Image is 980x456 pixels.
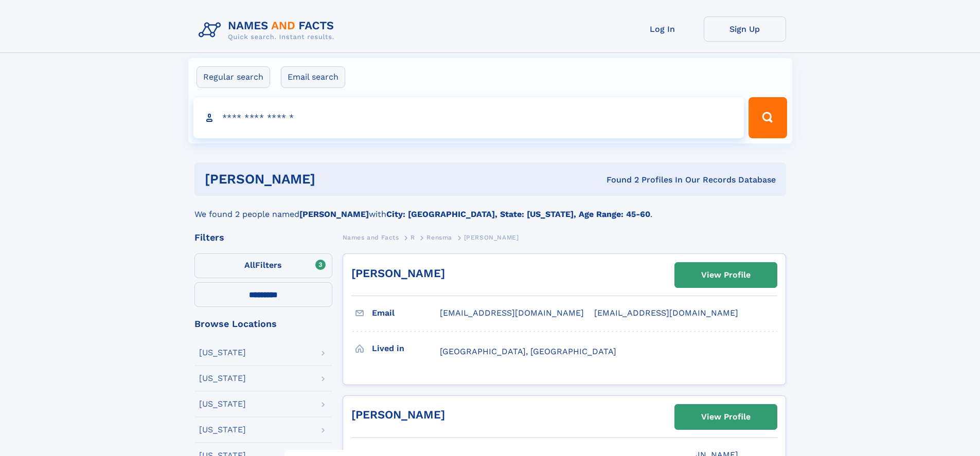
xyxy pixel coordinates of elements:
[386,209,650,219] b: City: [GEOGRAPHIC_DATA], State: [US_STATE], Age Range: 45-60
[372,304,440,322] h3: Email
[244,260,255,270] span: All
[281,66,345,88] label: Email search
[199,400,246,408] div: [US_STATE]
[194,253,332,278] label: Filters
[194,233,332,242] div: Filters
[701,405,751,429] div: View Profile
[372,340,440,357] h3: Lived in
[594,308,738,318] span: [EMAIL_ADDRESS][DOMAIN_NAME]
[194,16,343,44] img: Logo Names and Facts
[351,408,445,421] a: [PERSON_NAME]
[299,209,369,219] b: [PERSON_NAME]
[621,16,704,42] a: Log In
[411,234,415,241] span: R
[199,426,246,434] div: [US_STATE]
[194,319,332,329] div: Browse Locations
[704,16,786,42] a: Sign Up
[194,196,786,221] div: We found 2 people named with .
[464,234,519,241] span: [PERSON_NAME]
[343,231,399,244] a: Names and Facts
[440,346,616,356] span: [GEOGRAPHIC_DATA], [GEOGRAPHIC_DATA]
[426,234,452,241] span: Rensma
[199,374,246,382] div: [US_STATE]
[193,97,744,138] input: search input
[675,263,777,287] a: View Profile
[351,267,445,280] a: [PERSON_NAME]
[675,405,777,429] a: View Profile
[461,174,776,186] div: Found 2 Profiles In Our Records Database
[205,173,461,186] h1: [PERSON_NAME]
[749,97,787,138] button: Search Button
[199,349,246,357] div: [US_STATE]
[701,263,751,287] div: View Profile
[411,231,415,244] a: R
[440,308,584,318] span: [EMAIL_ADDRESS][DOMAIN_NAME]
[426,231,452,244] a: Rensma
[197,66,270,88] label: Regular search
